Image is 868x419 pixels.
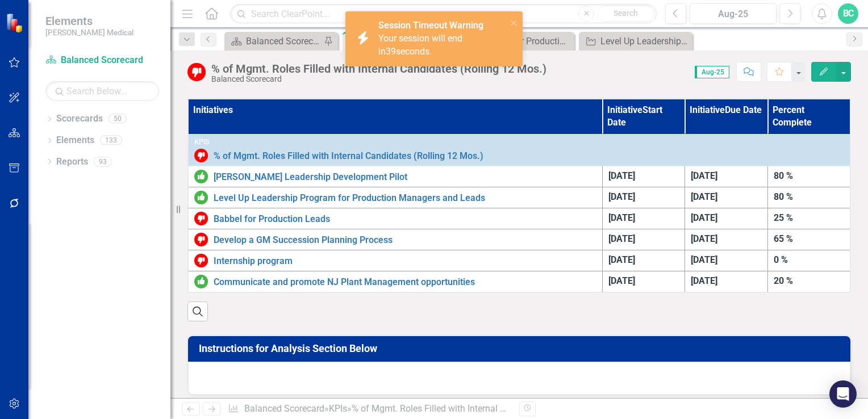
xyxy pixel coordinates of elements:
[608,233,635,244] span: [DATE]
[685,166,768,187] td: Double-Click to Edit
[838,3,858,24] button: BC
[608,212,635,223] span: [DATE]
[602,271,685,293] td: Double-Click to Edit
[582,34,690,48] a: Level Up Leadership Program for Production Managers and Leads
[691,275,717,286] span: [DATE]
[329,403,347,414] a: KPIs
[45,81,159,101] input: Search Below...
[352,403,616,414] div: % of Mgmt. Roles Filled with Internal Candidates (Rolling 12 Mos.)
[56,156,88,169] a: Reports
[228,403,511,416] div: » »
[194,275,208,288] img: On or Above Target
[188,208,602,229] td: Double-Click to Edit Right Click for Context Menu
[774,275,844,288] div: 20 %
[602,187,685,208] td: Double-Click to Edit
[774,191,844,204] div: 80 %
[100,136,122,145] div: 133
[602,250,685,271] td: Double-Click to Edit
[482,34,571,48] div: Babbel for Production Leads
[694,7,773,21] div: Aug-25
[194,191,208,204] img: On or Above Target
[45,54,159,67] a: Balanced Scorecard
[767,187,850,208] td: Double-Click to Edit
[230,4,657,24] input: Search ClearPoint...
[56,134,94,147] a: Elements
[510,16,518,29] button: close
[774,254,844,267] div: 0 %
[608,170,635,181] span: [DATE]
[214,193,596,203] a: Level Up Leadership Program for Production Managers and Leads
[194,233,208,246] img: Below Target
[187,63,206,81] img: Below Target
[767,208,850,229] td: Double-Click to Edit
[194,212,208,225] img: Below Target
[211,62,546,75] div: % of Mgmt. Roles Filled with Internal Candidates (Rolling 12 Mos.)
[188,187,602,208] td: Double-Click to Edit Right Click for Context Menu
[774,233,844,246] div: 65 %
[600,34,690,48] div: Level Up Leadership Program for Production Managers and Leads
[774,212,844,225] div: 25 %
[378,33,462,57] span: Your session will end in seconds.
[685,271,768,293] td: Double-Click to Edit
[214,277,596,287] a: Communicate and promote NJ Plant Management opportunities
[244,403,324,414] a: Balanced Scorecard
[767,250,850,271] td: Double-Click to Edit
[188,229,602,250] td: Double-Click to Edit Right Click for Context Menu
[45,14,133,28] span: Elements
[188,250,602,271] td: Double-Click to Edit Right Click for Context Menu
[602,166,685,187] td: Double-Click to Edit
[214,172,596,182] a: [PERSON_NAME] Leadership Development Pilot
[690,3,777,24] button: Aug-25
[188,271,602,293] td: Double-Click to Edit Right Click for Context Menu
[597,6,654,22] button: Search
[214,235,596,245] a: Develop a GM Succession Planning Process
[194,149,208,162] img: Below Target
[685,187,768,208] td: Double-Click to Edit
[602,229,685,250] td: Double-Click to Edit
[608,275,635,286] span: [DATE]
[767,271,850,293] td: Double-Click to Edit
[691,170,717,181] span: [DATE]
[685,250,768,271] td: Double-Click to Edit
[691,191,717,202] span: [DATE]
[829,380,857,408] div: Open Intercom Messenger
[695,66,729,78] span: Aug-25
[194,254,208,267] img: Below Target
[227,34,321,48] a: Balanced Scorecard Welcome Page
[608,191,635,202] span: [DATE]
[685,208,768,229] td: Double-Click to Edit
[6,13,26,33] img: ClearPoint Strategy
[608,254,635,265] span: [DATE]
[194,170,208,183] img: On or Above Target
[767,166,850,187] td: Double-Click to Edit
[108,114,127,124] div: 50
[45,28,133,37] small: [PERSON_NAME] Medical
[211,75,546,83] div: Balanced Scorecard
[691,254,717,265] span: [DATE]
[188,135,850,166] td: Double-Click to Edit Right Click for Context Menu
[691,212,717,223] span: [DATE]
[614,9,638,18] span: Search
[691,233,717,244] span: [DATE]
[199,343,844,354] h3: Instructions for Analysis Section Below
[378,20,483,31] strong: Session Timeout Warning
[214,256,596,266] a: Internship program
[386,46,396,57] span: 39
[188,166,602,187] td: Double-Click to Edit Right Click for Context Menu
[194,138,844,146] div: KPIs
[56,112,103,125] a: Scorecards
[246,34,321,48] div: Balanced Scorecard Welcome Page
[94,157,112,166] div: 93
[214,151,844,161] a: % of Mgmt. Roles Filled with Internal Candidates (Rolling 12 Mos.)
[774,170,844,183] div: 80 %
[685,229,768,250] td: Double-Click to Edit
[767,229,850,250] td: Double-Click to Edit
[602,208,685,229] td: Double-Click to Edit
[214,214,596,224] a: Babbel for Production Leads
